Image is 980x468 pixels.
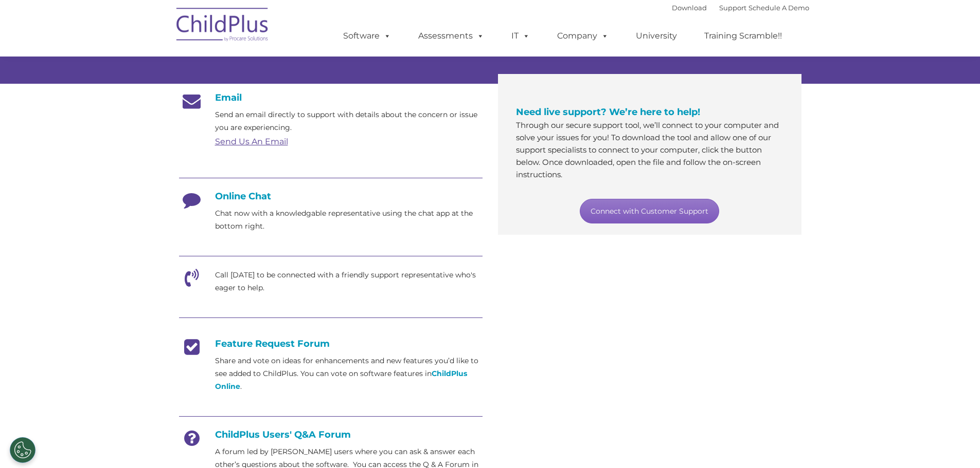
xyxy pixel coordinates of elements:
[215,354,483,393] p: Share and vote on ideas for enhancements and new features you’d like to see added to ChildPlus. Y...
[215,108,483,134] p: Send an email directly to support with details about the concern or issue you are experiencing.
[10,437,35,463] button: Cookies Settings
[171,1,274,52] img: ChildPlus by Procare Solutions
[215,207,483,233] p: Chat now with a knowledgable representative using the chat app at the bottom right.
[694,26,792,46] a: Training Scramble!!
[179,191,483,202] h4: Online Chat
[516,106,700,118] span: Need live support? We’re here to help!
[719,4,746,12] a: Support
[580,199,719,223] a: Connect with Customer Support
[408,26,494,46] a: Assessments
[749,4,809,12] a: Schedule A Demo
[215,269,483,294] p: Call [DATE] to be connected with a friendly support representative who's eager to help.
[626,26,687,46] a: University
[333,26,401,46] a: Software
[547,26,619,46] a: Company
[672,4,809,12] font: |
[929,419,980,468] iframe: Chat Widget
[501,26,540,46] a: IT
[516,119,783,181] p: Through our secure support tool, we’ll connect to your computer and solve your issues for you! To...
[215,137,288,146] a: Send Us An Email
[215,369,467,391] a: ChildPlus Online
[179,92,483,103] h4: Email
[179,429,483,440] h4: ChildPlus Users' Q&A Forum
[179,338,483,349] h4: Feature Request Forum
[672,4,707,12] a: Download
